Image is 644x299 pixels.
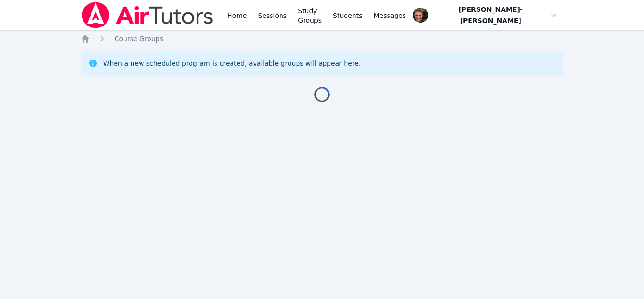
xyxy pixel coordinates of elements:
[374,11,406,20] span: Messages
[81,34,564,43] nav: Breadcrumb
[81,2,214,28] img: Air Tutors
[103,59,361,68] div: When a new scheduled program is created, available groups will appear here.
[115,34,163,43] a: Course Groups
[115,35,163,43] span: Course Groups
